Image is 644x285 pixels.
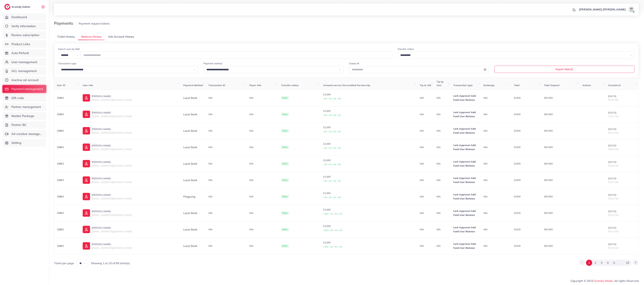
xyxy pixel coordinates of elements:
p: N/A [437,244,448,248]
span: N/A [208,195,212,198]
span: Transfer status [281,84,299,87]
p: $1,000 [323,158,414,167]
span: 09:49 AM [608,197,619,200]
span: Done [281,228,289,231]
span: Actions [582,84,591,87]
p: N/A [437,96,448,100]
span: Total [514,84,520,87]
span: 09:54 AM [608,213,619,217]
p: 33883 [57,178,77,182]
span: Setting [11,141,21,145]
span: , All rights Reserved [613,279,639,283]
span: ACL management [11,69,37,73]
span: Exchange [484,84,495,87]
p: [DATE] [608,242,636,246]
span: Review subscription [11,33,39,37]
div: Local bank [183,211,203,215]
p: $87,860 [544,227,577,231]
p: N/A [437,178,448,182]
p: [DATE] [608,193,636,197]
p: $1000 [514,129,539,133]
p: N/A [420,227,431,231]
span: Transaction ID [208,84,225,87]
p: N/A [420,145,431,149]
span: Payment Method [183,84,203,87]
p: Lark Approval Add Fund User Balance [453,242,478,250]
p: [PERSON_NAME] [92,160,132,164]
span: Gift code [11,96,24,100]
p: 33883 [57,227,77,231]
p: [DATE] [608,176,636,180]
p: [PERSON_NAME] [92,111,132,115]
p: 33883 [57,162,77,166]
span: Amount+service fee+method fee+tax+tip [323,84,370,87]
span: 09:08 AM [608,164,619,167]
span: Market Package [11,114,34,118]
span: Done [281,162,289,166]
span: Created at [608,84,621,87]
p: N/A [249,211,276,215]
img: ic-user-info.36bf1079.svg [83,209,90,217]
a: Partner BC [3,121,46,129]
a: Auto Refund [3,49,46,57]
label: Search user by field [58,47,79,51]
span: Done [281,146,289,149]
span: Tip to AM [420,84,431,87]
p: Lark Approval Add Fund User Balance [453,209,478,217]
div: Local bank [183,112,203,116]
span: [EMAIL_ADDRESS][DOMAIN_NAME] [92,131,132,134]
p: N/A [249,162,276,166]
span: [EMAIL_ADDRESS][DOMAIN_NAME] [92,115,132,118]
div: Local bank [183,228,203,231]
p: [DATE] [608,94,636,98]
p: $87,860 [544,162,577,166]
span: 09:28 AM [608,246,619,249]
span: Total Deposit [544,84,559,87]
span: Ticket per page [54,261,74,265]
small: +$0 + $0 + $0 + $0 [323,130,341,133]
p: $87,860 [544,211,577,215]
span: User management [11,60,37,64]
span: Copyright © 2025 [571,279,639,283]
ul: Pagination [579,260,639,266]
p: N/A [420,211,431,215]
p: Lark Approval Add Fund User Balance [453,110,478,118]
p: $1030 [514,211,539,215]
div: Local bank [183,96,203,100]
p: $1030 [514,227,539,231]
a: Inactive ad account [3,76,46,84]
p: N/A [420,129,431,133]
p: $1,000 [323,175,414,183]
p: $1,000 [323,224,414,232]
div: Local bank [183,162,203,166]
p: N/A [437,162,448,166]
p: 33883 [57,145,77,149]
span: N/A [208,129,212,132]
span: [EMAIL_ADDRESS][DOMAIN_NAME] [92,181,132,184]
p: $87,860 [544,195,577,199]
a: Ecomdy Media [594,279,613,282]
p: $1,000 [323,92,414,101]
p: [DATE] [608,209,636,213]
p: Lark Approval Add Fund User Balance [453,225,478,233]
button: Go to page 10 [624,260,632,266]
p: $87,860 [544,244,577,248]
p: [PERSON_NAME] [92,176,132,180]
span: N/A [208,244,212,247]
span: 09:56 AM [608,148,619,151]
span: N/A [484,162,488,165]
div: Local bank [183,129,203,133]
button: Go to next page [632,260,639,265]
p: N/A [437,227,448,231]
p: [PERSON_NAME] [92,226,132,230]
p: $1,000 [323,125,414,134]
span: Done [281,195,289,199]
small: +$30 + $0 + $0 + $0 [323,213,342,215]
p: N/A [249,145,276,149]
p: N/A [437,211,448,215]
p: Lark Approval Add Fund User Balance [453,193,478,201]
span: N/A [208,211,212,215]
span: [EMAIL_ADDRESS][DOMAIN_NAME] [92,246,132,249]
p: N/A [420,178,431,182]
span: Payer Info [249,84,261,87]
